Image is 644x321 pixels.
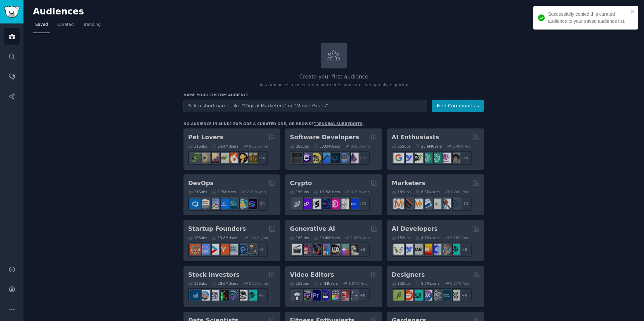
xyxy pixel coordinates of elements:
a: trending subreddits [314,122,362,126]
div: Successfully copied this curated audience to your saved audience list. [548,11,629,25]
img: GummySearch logo [4,6,19,18]
input: Pick a short name, like "Digital Marketers" or "Movie-Goers" [183,100,427,112]
div: No audience in mind? Explore a curated one, or browse . [183,121,364,126]
h2: Audiences [33,6,580,17]
a: Saved [33,19,50,33]
button: Find Communities [432,100,484,112]
h3: Name your custom audience [183,93,484,97]
p: An audience is a collection of subreddits you can search/analyze quickly [183,82,484,88]
span: Saved [35,22,48,28]
a: Trending [81,19,103,33]
a: Curated [55,19,76,33]
span: Curated [57,22,74,28]
h2: Create your first audience [183,73,484,81]
span: Trending [83,22,101,28]
button: close [631,9,635,14]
